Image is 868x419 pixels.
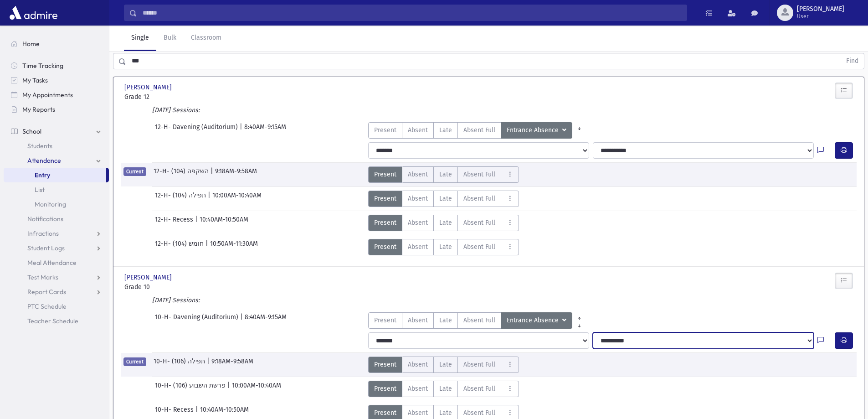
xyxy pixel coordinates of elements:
span: Absent Full [463,125,495,135]
span: 10:00AM-10:40AM [212,191,262,207]
span: Late [439,242,452,252]
span: Absent [408,316,428,325]
a: All Later [572,320,586,327]
span: Absent Full [463,194,495,203]
a: Teacher Schedule [4,314,109,328]
span: | [207,357,211,373]
span: | [195,215,200,231]
a: Student Logs [4,241,109,255]
a: Students [4,139,109,153]
a: School [4,124,109,139]
span: Absent [408,218,428,228]
a: Home [4,36,109,51]
span: [PERSON_NAME] [797,5,844,13]
span: | [205,239,210,255]
span: Late [439,125,452,135]
span: Absent [408,384,428,393]
span: Present [374,170,396,179]
a: Bulk [156,26,184,51]
span: Absent [408,360,428,369]
span: Home [22,40,40,48]
span: Late [439,384,452,393]
span: Absent Full [463,360,495,369]
span: 9:18AM-9:58AM [215,166,257,183]
a: Report Cards [4,285,109,299]
span: List [35,186,45,194]
span: Absent [408,194,428,203]
span: Entrance Absence [507,316,560,326]
span: My Reports [22,105,55,114]
a: Time Tracking [4,58,109,73]
button: Find [841,53,864,69]
a: My Tasks [4,73,109,88]
span: [PERSON_NAME] [124,83,174,92]
span: Student Logs [27,244,65,252]
span: Late [439,170,452,179]
span: PTC Schedule [27,302,67,310]
span: Grade 12 [124,92,238,102]
i: [DATE] Sessions: [152,106,200,114]
a: Infractions [4,226,109,241]
span: Present [374,316,396,325]
span: 12-H- חומש (104) [155,239,205,255]
span: | [208,191,212,207]
span: Grade 10 [124,282,238,292]
span: Absent Full [463,384,495,393]
span: 12-H- השקפה (104) [154,166,211,183]
button: Entrance Absence [501,312,572,329]
span: Present [374,125,396,135]
div: AttTypes [368,191,519,207]
span: Entry [35,171,50,179]
span: 10-H- Davening (Auditorium) [155,312,240,329]
span: | [227,381,232,397]
a: My Reports [4,102,109,117]
a: List [4,182,109,197]
a: Entry [4,168,106,182]
span: | [211,166,215,183]
span: 8:40AM-9:15AM [245,312,287,329]
a: Monitoring [4,197,109,212]
span: 10-H- תפילה (106) [154,357,207,373]
span: Absent Full [463,242,495,252]
span: 12-H- Recess [155,215,195,231]
i: [DATE] Sessions: [152,296,200,304]
a: Attendance [4,153,109,168]
span: Meal Attendance [27,259,77,267]
span: 10:50AM-11:30AM [210,239,258,255]
a: All Prior [572,312,586,320]
span: 12-H- תפילה (104) [155,191,208,207]
span: Absent [408,170,428,179]
span: Late [439,360,452,369]
span: Test Marks [27,273,58,281]
span: Present [374,194,396,203]
span: Infractions [27,229,59,238]
span: Present [374,384,396,393]
span: 10-H- פרשת השבוע (106) [155,381,227,397]
span: 12-H- Davening (Auditorium) [155,122,240,139]
a: PTC Schedule [4,299,109,314]
span: 9:18AM-9:58AM [211,357,253,373]
span: [PERSON_NAME] [124,273,174,282]
div: AttTypes [368,357,519,373]
input: Search [137,5,687,21]
span: Late [439,194,452,203]
span: | [240,122,244,139]
a: Meal Attendance [4,255,109,270]
span: Entrance Absence [507,125,560,135]
button: Entrance Absence [501,122,572,139]
span: Late [439,408,452,418]
div: AttTypes [368,166,519,183]
span: Absent [408,408,428,418]
span: Absent Full [463,316,495,325]
div: AttTypes [368,122,586,139]
span: Report Cards [27,288,66,296]
span: Absent [408,125,428,135]
a: My Appointments [4,88,109,102]
span: Absent Full [463,170,495,179]
span: Notifications [27,215,63,223]
div: AttTypes [368,312,586,329]
span: School [22,127,41,135]
a: Single [124,26,156,51]
span: Monitoring [35,200,66,208]
span: Present [374,242,396,252]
